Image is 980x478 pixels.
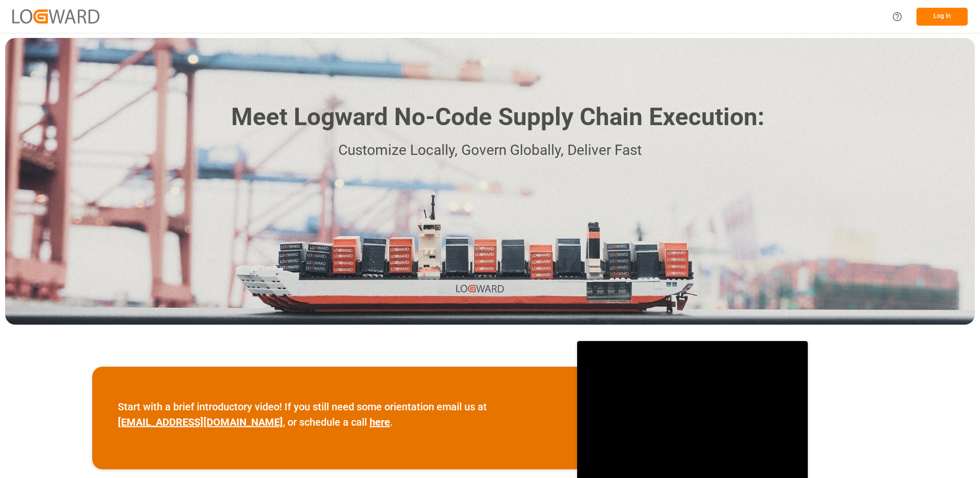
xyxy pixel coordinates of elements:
a: here [370,416,390,428]
a: [EMAIL_ADDRESS][DOMAIN_NAME] [118,416,283,428]
img: Logward_new_orange.png [12,9,99,23]
button: Log In [916,8,968,26]
p: Customize Locally, Govern Globally, Deliver Fast [216,139,764,162]
h1: Meet Logward No-Code Supply Chain Execution: [231,99,764,135]
button: Help Center [886,5,909,28]
p: Start with a brief introductory video! If you still need some orientation email us at , or schedu... [118,399,552,430]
